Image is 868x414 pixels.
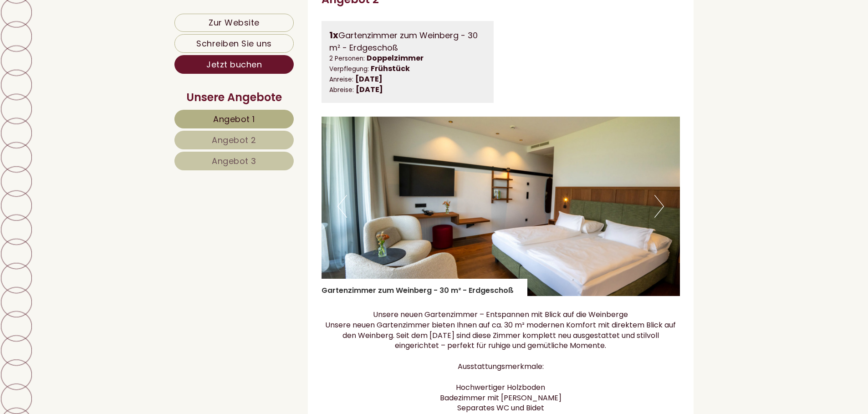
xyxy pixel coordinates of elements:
b: 1x [329,29,338,41]
small: 18:55 [14,46,158,52]
small: Anreise: [329,75,353,84]
span: Angebot 1 [213,113,255,125]
a: Jetzt buchen [174,55,294,74]
small: 2 Personen: [329,54,365,63]
div: Gartenzimmer zum Weinberg - 30 m² - Erdgeschoß [322,279,527,296]
div: Dienstag [156,7,203,22]
span: Angebot 2 [212,134,256,146]
button: Previous [337,195,347,218]
a: Zur Website [174,14,294,32]
b: [DATE] [356,84,383,95]
div: Unsere Angebote [174,90,294,105]
small: Abreise: [329,86,354,94]
small: Verpflegung: [329,65,369,73]
b: Doppelzimmer [367,53,424,63]
div: Gartenzimmer zum Weinberg - 30 m² - Erdgeschoß [329,29,486,53]
div: Hotel Tenz [14,28,158,36]
a: Schreiben Sie uns [174,34,294,53]
b: [DATE] [355,74,383,84]
div: Guten Tag, wie können wir Ihnen helfen? [7,26,163,54]
b: Frühstück [371,63,410,74]
span: Angebot 3 [212,155,256,167]
img: image [322,117,680,296]
button: Senden [299,237,359,256]
button: Next [654,195,664,218]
